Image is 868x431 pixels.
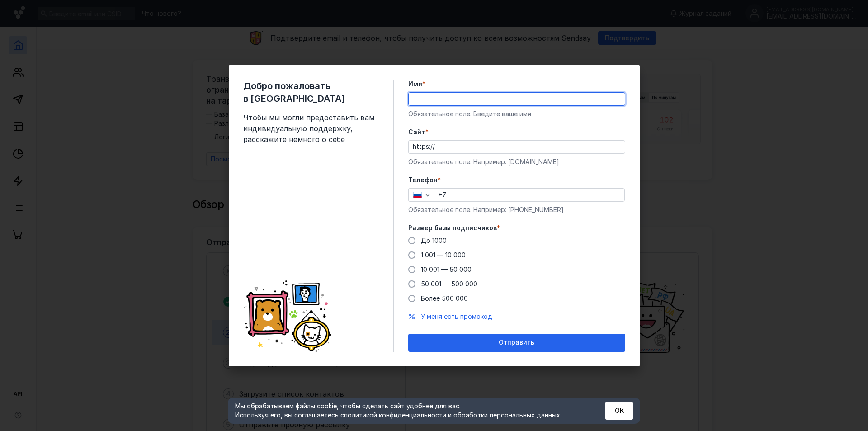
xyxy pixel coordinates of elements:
[408,205,625,214] div: Обязательное поле. Например: [PHONE_NUMBER]
[421,237,447,244] span: До 1000
[499,339,534,346] span: Отправить
[408,80,422,89] span: Имя
[408,223,497,232] span: Размер базы подписчиков
[605,402,633,420] button: ОК
[421,313,492,320] span: У меня есть промокод
[235,402,583,420] div: Мы обрабатываем файлы cookie, чтобы сделать сайт удобнее для вас. Используя его, вы соглашаетесь c
[421,294,468,302] span: Более 500 000
[408,109,625,118] div: Обязательное поле. Введите ваше имя
[421,312,492,321] button: У меня есть промокод
[243,80,379,105] span: Добро пожаловать в [GEOGRAPHIC_DATA]
[408,175,438,185] span: Телефон
[408,157,625,166] div: Обязательное поле. Например: [DOMAIN_NAME]
[421,251,466,259] span: 1 001 — 10 000
[421,265,472,273] span: 10 001 — 50 000
[243,112,379,145] span: Чтобы мы могли предоставить вам индивидуальную поддержку, расскажите немного о себе
[408,128,425,137] span: Cайт
[421,280,477,288] span: 50 001 — 500 000
[344,411,560,419] a: политикой конфиденциальности и обработки персональных данных
[408,334,625,352] button: Отправить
